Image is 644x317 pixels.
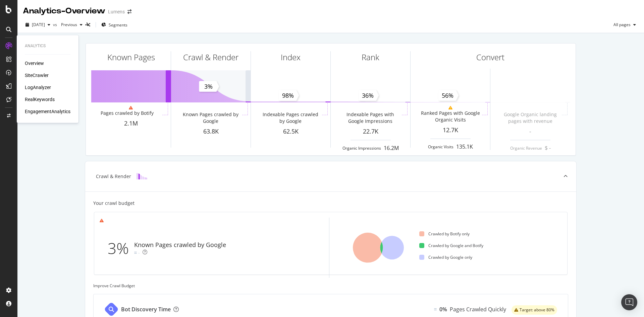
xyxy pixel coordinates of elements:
[101,110,154,116] div: Pages crawled by Botify
[171,127,251,136] div: 63.8K
[331,127,410,136] div: 22.7K
[32,22,45,27] span: 2025 Aug. 3rd
[439,306,447,313] div: 0%
[434,308,437,310] img: Equal
[138,249,140,256] div: -
[127,9,131,14] div: arrow-right-arrow-left
[520,308,554,312] span: Target: above 80%
[137,173,147,179] img: block-icon
[109,22,127,28] span: Segments
[419,254,472,260] div: Crawled by Google only
[281,52,301,63] div: Index
[362,52,379,63] div: Rank
[25,84,51,91] a: LogAnalyzer
[384,144,399,152] div: 16.2M
[93,200,135,207] div: Your crawl budget
[260,111,320,125] div: Indexable Pages crawled by Google
[621,294,637,310] div: Open Intercom Messenger
[108,8,125,15] div: Lumens
[23,19,53,30] button: [DATE]
[108,237,134,259] div: 3%
[91,119,171,128] div: 2.1M
[25,96,55,103] a: RealKeywords
[251,127,330,136] div: 62.5K
[25,43,70,49] div: Analytics
[450,306,506,313] div: Pages Crawled Quickly
[58,22,77,27] span: Previous
[93,283,568,289] div: Improve Crawl Budget
[611,19,639,30] button: All pages
[25,108,70,115] a: EngagementAnalytics
[99,19,130,30] button: Segments
[58,19,85,30] button: Previous
[342,145,381,151] div: Organic Impressions
[134,241,226,249] div: Known Pages crawled by Google
[180,111,240,125] div: Known Pages crawled by Google
[611,22,631,27] span: All pages
[25,72,49,79] a: SiteCrawler
[96,173,131,180] div: Crawl & Render
[419,243,483,248] div: Crawled by Google and Botify
[512,305,557,315] div: warning label
[340,111,400,125] div: Indexable Pages with Google Impressions
[183,52,238,63] div: Crawl & Render
[23,5,105,17] div: Analytics - Overview
[25,60,44,67] a: Overview
[53,22,58,27] span: vs
[107,52,155,63] div: Known Pages
[419,231,470,237] div: Crawled by Botify only
[121,306,171,313] div: Bot Discovery Time
[134,252,137,254] img: Equal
